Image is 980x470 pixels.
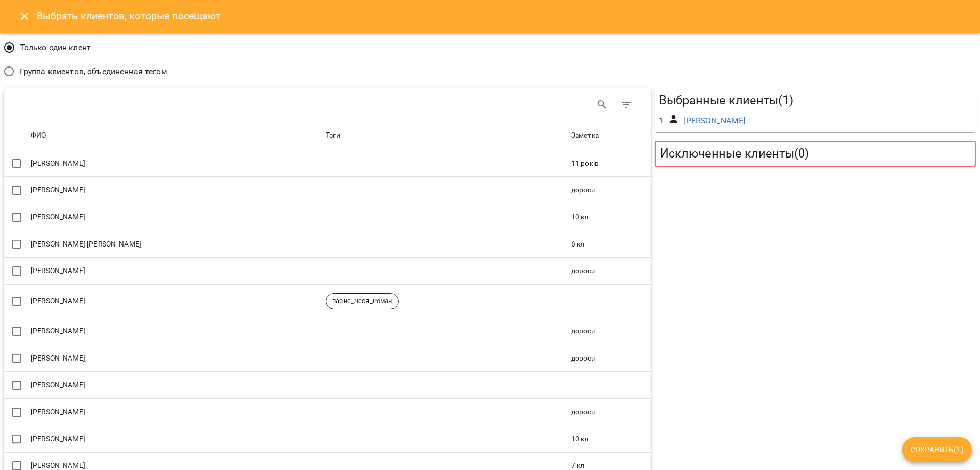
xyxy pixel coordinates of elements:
[4,88,651,121] div: Table Toolbar
[326,129,340,142] div: Sort
[20,41,91,54] span: Только один клент
[29,318,324,345] td: [PERSON_NAME]
[683,116,745,125] a: [PERSON_NAME]
[29,345,324,372] td: [PERSON_NAME]
[569,345,651,372] td: доросл
[911,443,964,456] span: Сохранить ( 1 )
[20,65,167,78] span: Группа клиентов, объединенная тегом
[12,4,37,29] button: Close
[29,426,324,453] td: [PERSON_NAME]
[571,129,649,142] span: Заметка
[569,204,651,231] td: 10 кл
[569,426,651,453] td: 10 кл
[659,93,972,108] h5: Выбранные клиенты ( 1 )
[660,146,971,162] h5: Исключенные клиенты ( 0 )
[29,284,324,318] td: [PERSON_NAME]
[29,258,324,285] td: [PERSON_NAME]
[29,177,324,204] td: [PERSON_NAME]
[614,93,639,117] button: Фильтр
[326,129,340,142] div: Тэги
[29,398,324,426] td: [PERSON_NAME]
[29,231,324,258] td: [PERSON_NAME] [PERSON_NAME]
[326,297,398,306] span: парне_Леся_Роман
[571,129,599,142] div: Sort
[571,129,599,142] div: Заметка
[590,93,615,117] button: Search
[569,177,651,204] td: доросл
[29,150,324,177] td: [PERSON_NAME]
[29,204,324,231] td: [PERSON_NAME]
[37,8,221,24] h6: Выбрать клиентов, которые посещают
[326,129,567,142] span: Тэги
[569,231,651,258] td: 6 кл
[31,129,46,142] div: ФИО
[31,129,322,142] span: ФИО
[31,129,46,142] div: Sort
[569,258,651,285] td: доросл
[569,318,651,345] td: доросл
[902,437,972,462] button: Сохранить(1)
[29,372,324,399] td: [PERSON_NAME]
[569,398,651,426] td: доросл
[657,113,666,129] div: 1
[569,150,651,177] td: 11 років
